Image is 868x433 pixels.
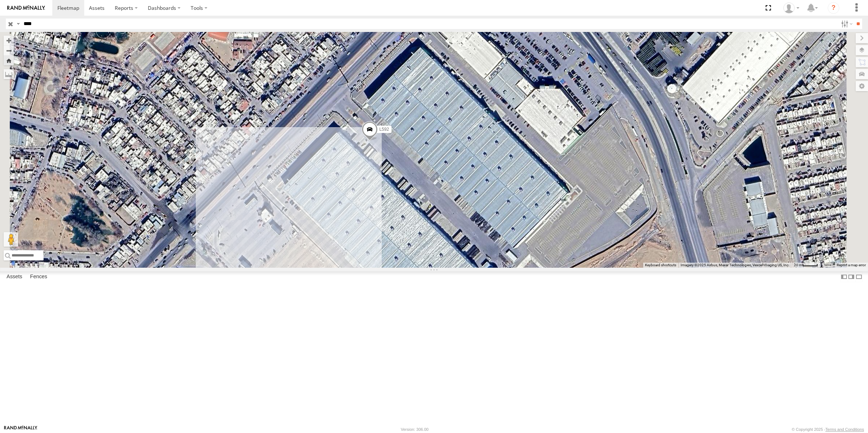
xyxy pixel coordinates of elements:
[4,45,14,56] button: Zoom out
[4,36,14,45] button: Zoom in
[792,427,864,432] div: © Copyright 2025 -
[4,56,14,65] button: Zoom Home
[4,426,37,433] a: Visit our Website
[826,427,864,432] a: Terms and Conditions
[681,263,790,267] span: Imagery ©2025 Airbus, Maxar Technologies, Vexcel Imaging US, Inc.
[838,19,854,29] label: Search Filter Options
[840,271,848,282] label: Dock Summary Table to the Left
[781,3,802,13] div: Roberto Garcia
[4,69,14,79] label: Measure
[794,263,802,267] span: 20 m
[792,263,820,268] button: Map Scale: 20 m per 39 pixels
[4,232,18,247] button: Drag Pegman onto the map to open Street View
[15,19,21,29] label: Search Query
[837,263,866,267] a: Report a map error
[855,271,863,282] label: Hide Summary Table
[645,263,676,268] button: Keyboard shortcuts
[27,272,51,282] label: Fences
[824,264,831,267] a: Terms (opens in new tab)
[3,272,26,282] label: Assets
[856,81,868,91] label: Map Settings
[379,126,389,131] span: L592
[848,271,855,282] label: Dock Summary Table to the Right
[401,427,429,432] div: Version: 306.00
[828,2,839,14] i: ?
[7,5,45,11] img: rand-logo.svg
